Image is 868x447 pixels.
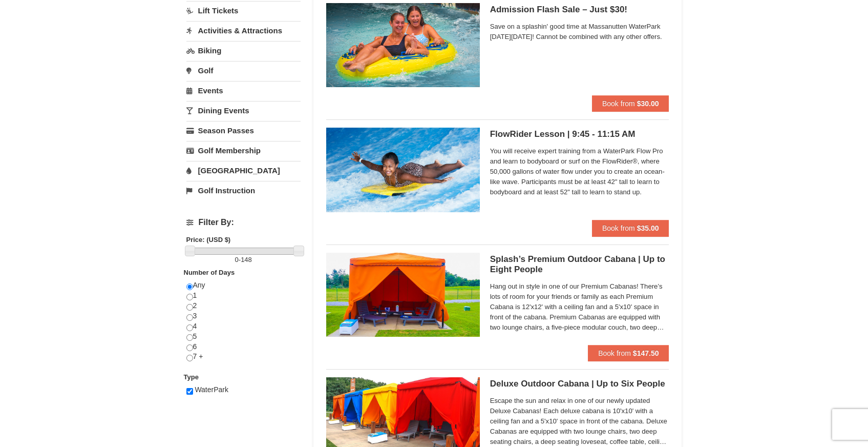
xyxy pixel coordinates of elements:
div: Any 1 2 3 4 5 6 7 + [186,280,301,372]
span: 0 [235,256,239,263]
span: Escape the sun and relax in one of our newly updated Deluxe Cabanas! Each deluxe cabana is 10'x10... [490,396,669,447]
a: Activities & Attractions [186,21,301,40]
span: Book from [602,99,635,108]
h5: Admission Flash Sale – Just $30! [490,5,669,15]
h5: Splash’s Premium Outdoor Cabana | Up to Eight People [490,254,669,275]
a: Golf [186,61,301,80]
img: 6619917-1540-abbb9b77.jpg [326,253,480,337]
h5: Deluxe Outdoor Cabana | Up to Six People [490,379,669,389]
a: Events [186,81,301,100]
span: Save on a splashin' good time at Massanutten WaterPark [DATE][DATE]! Cannot be combined with any ... [490,22,669,42]
a: Lift Tickets [186,1,301,20]
span: Book from [598,349,631,357]
span: WaterPark [195,385,228,394]
a: Dining Events [186,101,301,120]
a: Golf Membership [186,141,301,160]
a: Season Passes [186,121,301,140]
strong: $147.50 [633,349,659,357]
strong: Price: (USD $) [186,236,231,243]
span: 148 [241,256,252,263]
h5: FlowRider Lesson | 9:45 - 11:15 AM [490,129,669,139]
span: You will receive expert training from a WaterPark Flow Pro and learn to bodyboard or surf on the ... [490,146,669,197]
span: Hang out in style in one of our Premium Cabanas! There’s lots of room for your friends or family ... [490,281,669,333]
span: Book from [602,224,635,232]
a: Golf Instruction [186,181,301,200]
img: 6619917-216-363963c7.jpg [326,128,480,212]
label: - [186,255,301,265]
h4: Filter By: [186,218,301,227]
button: Book from $30.00 [592,95,669,112]
img: 6619917-1618-f229f8f2.jpg [326,3,480,87]
a: Biking [186,41,301,60]
strong: $30.00 [637,99,659,108]
strong: Number of Days [184,269,235,276]
button: Book from $35.00 [592,220,669,236]
strong: $35.00 [637,224,659,232]
a: [GEOGRAPHIC_DATA] [186,161,301,180]
strong: Type [184,373,199,381]
button: Book from $147.50 [588,345,669,361]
